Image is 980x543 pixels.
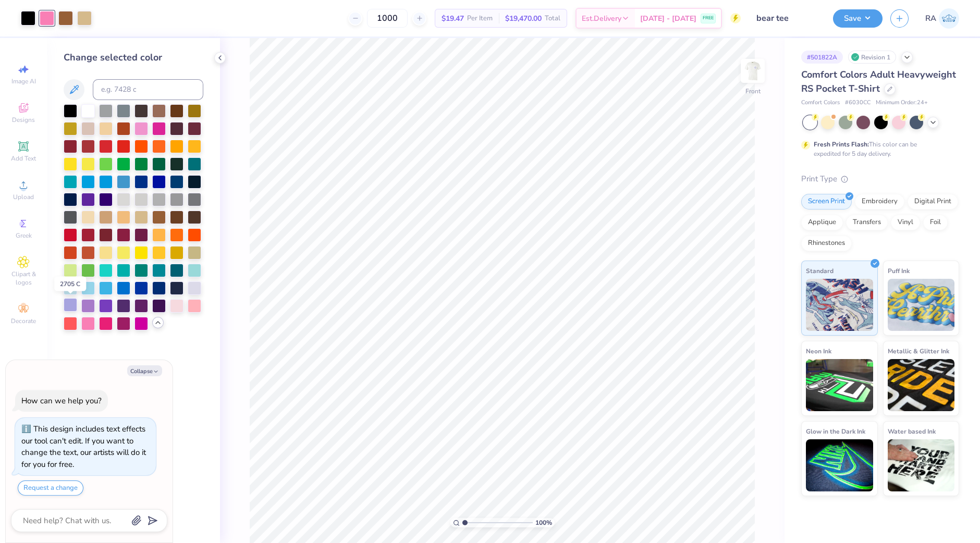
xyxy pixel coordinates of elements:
div: This color can be expedited for 5 day delivery. [814,140,942,158]
div: Screen Print [801,194,852,209]
span: RA [925,13,936,24]
span: Puff Ink [888,265,910,276]
img: Riley Ash [939,8,959,29]
strong: Fresh Prints Flash: [814,140,869,149]
input: Untitled Design [749,8,825,29]
img: Standard [806,279,873,331]
a: RA [925,8,959,29]
div: 2705 C [54,277,86,291]
div: This design includes text effects our tool can't edit. If you want to change the text, our artist... [21,424,146,470]
span: Greek [16,231,32,240]
img: Glow in the Dark Ink [806,439,873,491]
div: Transfers [846,215,888,230]
span: Standard [806,265,834,276]
img: Water based Ink [888,439,955,491]
span: Glow in the Dark Ink [806,426,865,437]
span: # 6030CC [845,98,871,107]
img: Puff Ink [888,279,955,331]
div: Rhinestones [801,236,852,251]
img: Neon Ink [806,359,873,411]
span: Total [545,13,560,24]
span: Comfort Colors Adult Heavyweight RS Pocket T-Shirt [801,68,956,95]
span: Comfort Colors [801,98,840,107]
span: Water based Ink [888,426,936,437]
div: Revision 1 [848,51,896,64]
span: Add Text [11,154,36,163]
input: e.g. 7428 c [93,79,203,100]
div: Vinyl [891,215,920,230]
span: Minimum Order: 24 + [876,98,928,107]
button: Collapse [127,365,162,376]
div: # 501822A [801,51,843,64]
button: Save [833,9,883,28]
div: Change selected color [64,51,203,65]
span: Clipart & logos [5,270,42,287]
div: Applique [801,215,843,230]
input: – – [367,9,408,28]
img: Metallic & Glitter Ink [888,359,955,411]
span: Per Item [467,13,493,24]
img: Front [742,60,763,81]
span: Decorate [11,317,36,325]
span: $19.47 [442,13,464,24]
span: [DATE] - [DATE] [640,13,696,24]
div: Print Type [801,173,959,185]
div: Front [745,87,761,96]
div: How can we help you? [21,396,102,406]
span: Est. Delivery [582,13,621,24]
span: Designs [12,116,35,124]
span: FREE [703,15,714,22]
span: Image AI [11,77,36,85]
div: Foil [923,215,948,230]
div: Embroidery [855,194,904,209]
span: $19,470.00 [505,13,542,24]
span: Upload [13,193,34,201]
button: Request a change [18,480,83,496]
div: Digital Print [908,194,958,209]
span: Neon Ink [806,345,831,356]
span: Metallic & Glitter Ink [888,345,949,356]
span: 100 % [535,518,552,527]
